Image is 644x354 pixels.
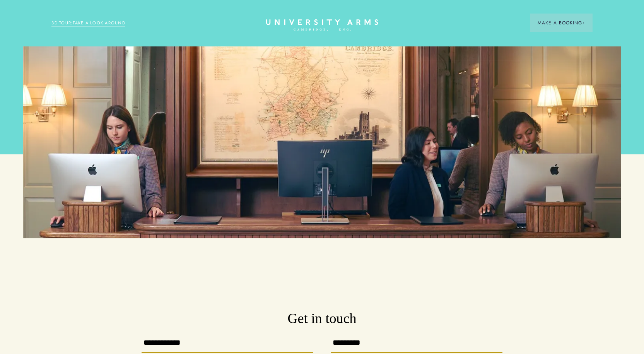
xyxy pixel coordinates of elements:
a: 3D TOUR:TAKE A LOOK AROUND [51,20,125,27]
button: Make a BookingArrow icon [530,14,593,32]
h3: Get in touch [142,310,502,328]
span: Make a Booking [538,19,585,26]
a: Home [266,19,378,31]
img: image-5623dd55eb3be5e1f220c14097a2109fa32372e4-2048x1119-jpg [23,46,621,238]
img: Arrow icon [582,22,585,24]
